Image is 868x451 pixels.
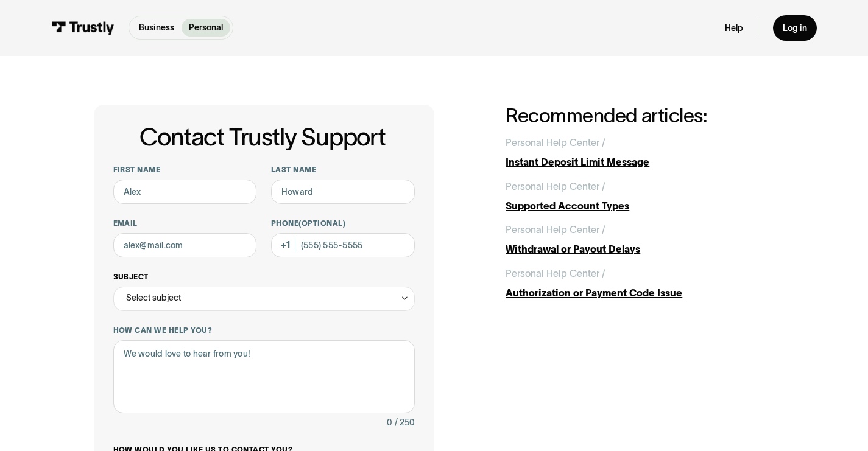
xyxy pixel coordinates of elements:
[51,21,115,35] img: Trustly Logo
[113,326,415,335] label: How can we help you?
[506,267,605,281] div: Personal Help Center /
[271,165,415,175] label: Last name
[506,180,774,214] a: Personal Help Center /Supported Account Types
[506,136,605,150] div: Personal Help Center /
[271,219,415,228] label: Phone
[113,180,257,204] input: Alex
[113,272,415,282] label: Subject
[773,15,817,41] a: Log in
[725,23,743,33] a: Help
[506,155,774,170] div: Instant Deposit Limit Message
[298,219,345,227] span: (Optional)
[182,19,230,37] a: Personal
[506,199,774,214] div: Supported Account Types
[506,223,605,237] div: Personal Help Center /
[783,23,807,33] div: Log in
[126,291,181,306] div: Select subject
[113,165,257,175] label: First name
[139,21,174,34] p: Business
[113,233,257,257] input: alex@mail.com
[113,287,415,311] div: Select subject
[111,124,415,151] h1: Contact Trustly Support
[506,242,774,257] div: Withdrawal or Payout Delays
[506,180,605,194] div: Personal Help Center /
[189,21,223,34] p: Personal
[271,233,415,257] input: (555) 555-5555
[271,180,415,204] input: Howard
[387,416,392,430] div: 0
[506,223,774,257] a: Personal Help Center /Withdrawal or Payout Delays
[395,416,415,430] div: / 250
[506,286,774,301] div: Authorization or Payment Code Issue
[506,136,774,170] a: Personal Help Center /Instant Deposit Limit Message
[113,219,257,228] label: Email
[132,19,182,37] a: Business
[506,267,774,301] a: Personal Help Center /Authorization or Payment Code Issue
[506,105,774,126] h2: Recommended articles:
